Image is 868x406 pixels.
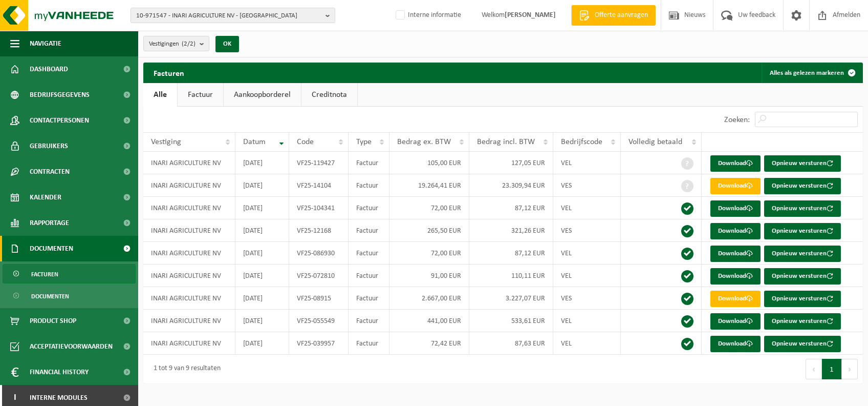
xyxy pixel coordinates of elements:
span: Documenten [31,287,69,306]
td: Factuur [349,174,389,197]
td: 127,05 EUR [469,152,553,174]
td: 72,00 EUR [389,197,469,219]
span: Vestiging [151,138,181,146]
a: Creditnota [301,83,357,107]
span: Volledig betaald [628,138,682,146]
td: VF25-086930 [289,242,349,265]
span: Code [297,138,314,146]
a: Factuur [178,83,223,107]
td: VES [553,287,621,310]
button: Vestigingen(2/2) [143,36,209,51]
td: VEL [553,242,621,265]
td: 321,26 EUR [469,219,553,242]
td: VEL [553,310,621,332]
td: 19.264,41 EUR [389,174,469,197]
td: [DATE] [235,265,289,287]
label: Interne informatie [394,8,461,23]
span: Offerte aanvragen [592,10,650,21]
span: Facturen [31,265,58,284]
td: INARI AGRICULTURE NV [143,242,235,265]
td: [DATE] [235,310,289,332]
span: Vestigingen [149,36,196,52]
button: Opnieuw versturen [764,200,841,217]
div: 1 tot 9 van 9 resultaten [148,360,221,378]
td: INARI AGRICULTURE NV [143,287,235,310]
td: INARI AGRICULTURE NV [143,174,235,197]
a: Aankoopborderel [224,83,301,107]
td: VF25-14104 [289,174,349,197]
td: VF25-072810 [289,265,349,287]
button: Opnieuw versturen [764,336,841,352]
button: Opnieuw versturen [764,223,841,239]
a: Download [710,200,761,217]
td: [DATE] [235,152,289,174]
button: 10-971547 - INARI AGRICULTURE NV - [GEOGRAPHIC_DATA] [131,8,335,23]
td: 533,61 EUR [469,310,553,332]
button: 1 [822,359,842,379]
td: VF25-119427 [289,152,349,174]
span: Type [356,138,372,146]
button: Opnieuw versturen [764,246,841,262]
a: Offerte aanvragen [571,5,656,26]
span: Rapportage [30,210,69,236]
a: Download [710,291,761,307]
td: INARI AGRICULTURE NV [143,310,235,332]
span: Acceptatievoorwaarden [30,334,113,359]
a: Documenten [3,286,136,306]
a: Download [710,223,761,239]
span: Navigatie [30,31,61,56]
span: Bedrijfscode [561,138,602,146]
span: Gebruikers [30,133,68,159]
span: Kalender [30,185,61,210]
td: 72,00 EUR [389,242,469,265]
label: Zoeken: [724,116,750,124]
span: Bedrag incl. BTW [477,138,535,146]
td: 87,12 EUR [469,242,553,265]
span: Bedrag ex. BTW [397,138,451,146]
span: Contracten [30,159,70,185]
button: Opnieuw versturen [764,291,841,307]
td: 110,11 EUR [469,265,553,287]
td: VF25-055549 [289,310,349,332]
td: Factuur [349,219,389,242]
a: Download [710,246,761,262]
td: [DATE] [235,287,289,310]
span: 10-971547 - INARI AGRICULTURE NV - [GEOGRAPHIC_DATA] [136,8,321,24]
button: Opnieuw versturen [764,313,841,330]
a: Download [710,313,761,330]
td: INARI AGRICULTURE NV [143,197,235,219]
td: 3.227,07 EUR [469,287,553,310]
h2: Facturen [143,63,194,83]
td: VEL [553,152,621,174]
button: OK [215,36,239,52]
td: [DATE] [235,242,289,265]
td: INARI AGRICULTURE NV [143,265,235,287]
td: INARI AGRICULTURE NV [143,219,235,242]
td: 91,00 EUR [389,265,469,287]
a: Download [710,178,761,194]
td: VEL [553,265,621,287]
td: INARI AGRICULTURE NV [143,152,235,174]
td: 87,63 EUR [469,332,553,355]
td: 2.667,00 EUR [389,287,469,310]
td: VEL [553,197,621,219]
span: Dashboard [30,56,68,82]
td: [DATE] [235,219,289,242]
td: Factuur [349,242,389,265]
span: Documenten [30,236,73,261]
button: Previous [806,359,822,379]
button: Alles als gelezen markeren [762,63,862,83]
td: [DATE] [235,332,289,355]
td: Factuur [349,152,389,174]
strong: [PERSON_NAME] [505,11,556,19]
span: Financial History [30,359,89,385]
td: VF25-104341 [289,197,349,219]
td: 72,42 EUR [389,332,469,355]
a: Download [710,336,761,352]
td: [DATE] [235,174,289,197]
td: 87,12 EUR [469,197,553,219]
td: Factuur [349,197,389,219]
span: Datum [243,138,266,146]
td: 265,50 EUR [389,219,469,242]
span: Contactpersonen [30,108,89,133]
